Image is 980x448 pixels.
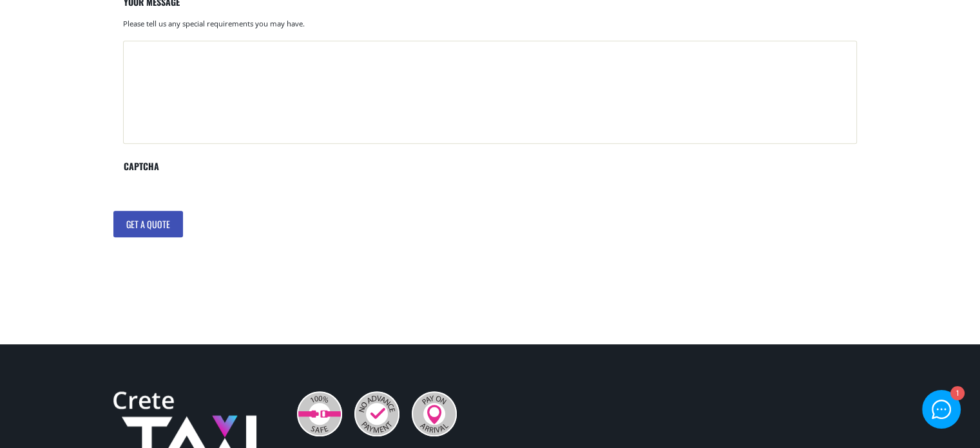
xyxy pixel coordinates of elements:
[412,391,457,436] img: Pay On Arrival
[950,387,963,401] div: 1
[297,391,342,436] img: 100% Safe
[123,19,857,35] div: Please tell us any special requirements you may have.
[113,211,183,238] input: Get a quote
[354,391,399,436] img: No Advance Payment
[123,161,159,183] label: CAPTCHA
